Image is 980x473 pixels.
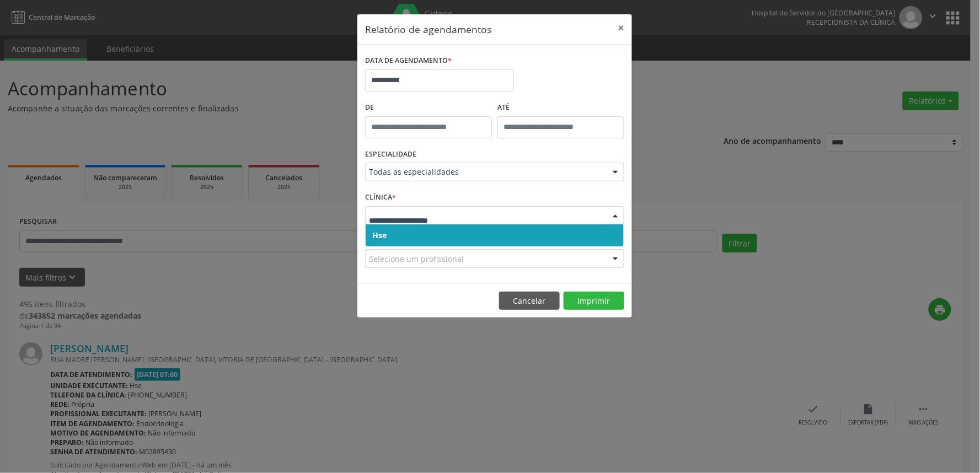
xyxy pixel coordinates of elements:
[369,166,602,178] span: Todas as especialidades
[365,146,416,163] label: ESPECIALIDADE
[610,14,632,41] button: Close
[497,99,624,116] label: ATÉ
[564,292,624,310] button: Imprimir
[365,52,452,69] label: DATA DE AGENDAMENTO
[365,22,491,36] h5: Relatório de agendamentos
[369,253,464,265] span: Selecione um profissional
[372,230,387,240] span: Hse
[365,99,492,116] label: De
[499,292,560,310] button: Cancelar
[365,189,396,206] label: CLÍNICA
